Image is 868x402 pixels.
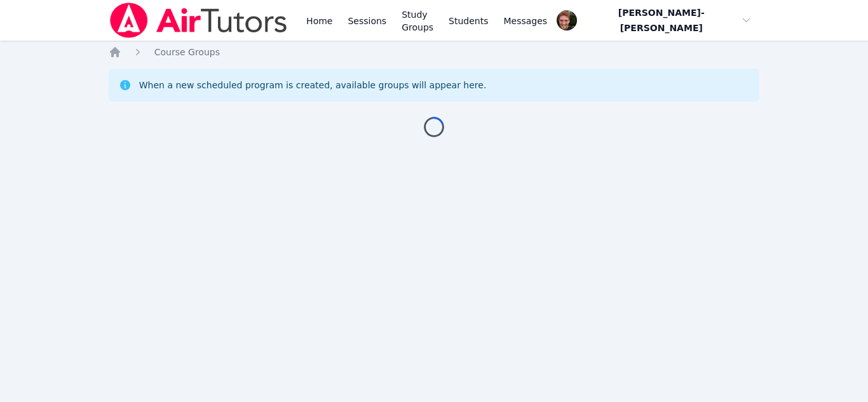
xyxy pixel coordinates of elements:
[154,47,220,57] span: Course Groups
[109,46,760,58] nav: Breadcrumb
[139,79,487,91] div: When a new scheduled program is created, available groups will appear here.
[504,15,548,27] span: Messages
[154,46,220,58] a: Course Groups
[109,3,288,38] img: Air Tutors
